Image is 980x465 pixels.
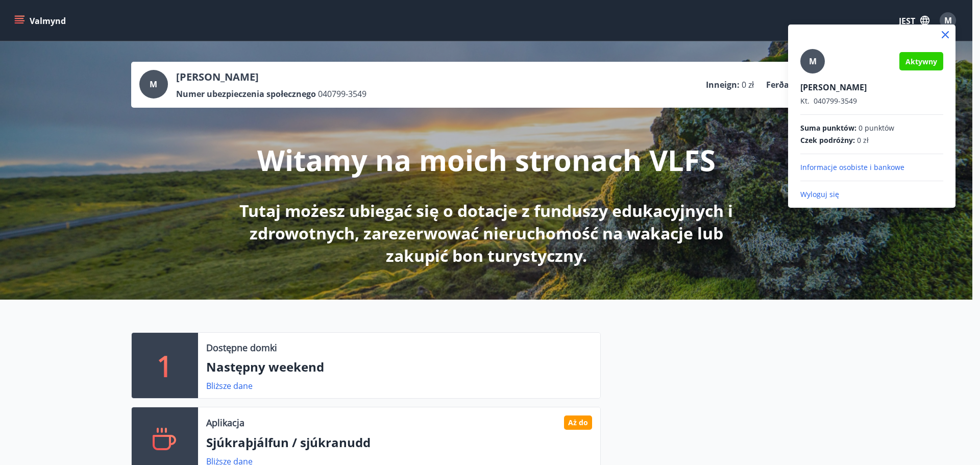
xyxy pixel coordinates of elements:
[859,123,863,133] font: 0
[800,96,810,106] font: Kt.
[800,162,904,172] font: Informacje osobiste i bankowe
[857,135,869,145] font: 0 zł
[800,189,839,199] font: Wyloguj się
[814,96,857,106] font: 040799-3549
[809,56,817,67] font: M
[853,135,855,145] font: :
[800,123,854,133] font: Suma punktów
[854,123,856,133] font: :
[865,123,894,133] font: punktów
[905,57,937,66] font: Aktywny
[800,82,867,93] font: [PERSON_NAME]
[800,135,853,145] font: Czek podróżny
